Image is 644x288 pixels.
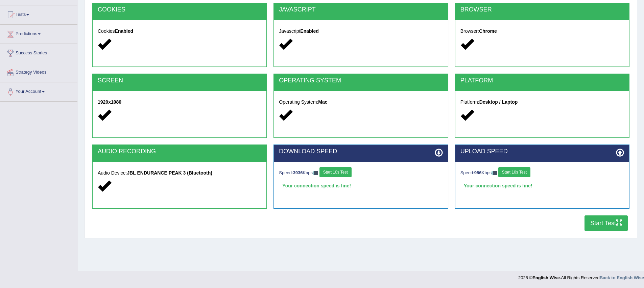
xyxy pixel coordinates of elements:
h2: OPERATING SYSTEM [279,77,443,84]
h2: AUDIO RECORDING [98,148,261,155]
h2: DOWNLOAD SPEED [279,148,443,155]
h2: UPLOAD SPEED [460,148,624,155]
button: Start 10s Test [319,167,352,177]
strong: 3936 [293,170,303,175]
h5: Browser: [460,29,624,34]
strong: Chrome [479,28,497,34]
a: Predictions [0,25,77,42]
div: Your connection speed is fine! [279,181,443,191]
h5: Operating System: [279,100,443,105]
div: Speed: Kbps [460,167,624,179]
h2: JAVASCRIPT [279,6,443,13]
h5: Javascript [279,29,443,34]
strong: JBL ENDURANCE PEAK 3 (Bluetooth) [127,170,212,176]
img: ajax-loader-fb-connection.gif [492,171,497,175]
strong: 986 [474,170,482,175]
a: Back to English Wise [600,275,644,280]
div: 2025 © All Rights Reserved [518,271,644,281]
a: Success Stories [0,44,77,61]
a: Tests [0,5,77,22]
div: Your connection speed is fine! [460,181,624,191]
button: Start Test [585,215,628,231]
div: Speed: Kbps [279,167,443,179]
h2: PLATFORM [460,77,624,84]
strong: Enabled [115,28,133,34]
strong: 1920x1080 [98,99,121,105]
h5: Platform: [460,100,624,105]
h5: Audio Device: [98,171,261,176]
strong: Enabled [300,28,318,34]
h5: Cookies [98,29,261,34]
strong: Mac [318,99,327,105]
img: ajax-loader-fb-connection.gif [313,171,318,175]
a: Your Account [0,82,77,99]
a: Strategy Videos [0,63,77,80]
button: Start 10s Test [498,167,530,177]
strong: English Wise. [532,275,561,280]
h2: COOKIES [98,6,261,13]
strong: Desktop / Laptop [479,99,518,105]
h2: SCREEN [98,77,261,84]
h2: BROWSER [460,6,624,13]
